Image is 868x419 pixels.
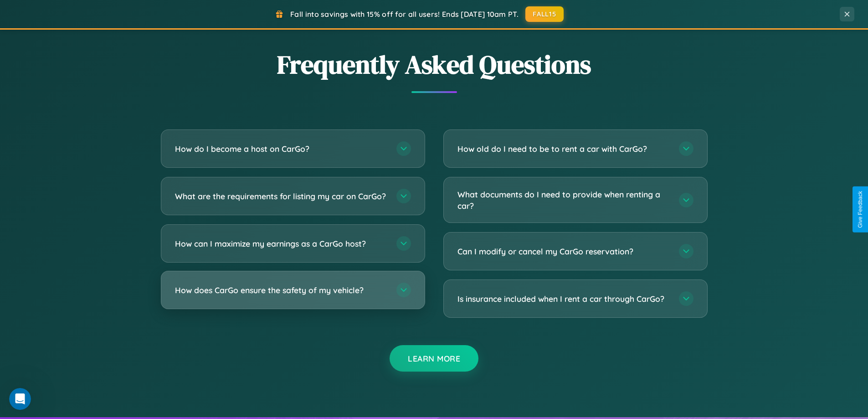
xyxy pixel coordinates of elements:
[175,191,387,202] h3: What are the requirements for listing my car on CarGo?
[390,345,478,372] button: Learn More
[175,143,387,155] h3: How do I become a host on CarGo?
[290,10,519,19] span: Fall into savings with 15% off for all users! Ends [DATE] 10am PT.
[457,143,670,155] h3: How old do I need to be to rent a car with CarGo?
[457,189,670,211] h3: What documents do I need to provide when renting a car?
[9,388,31,410] iframe: Intercom live chat
[457,293,670,305] h3: Is insurance included when I rent a car through CarGo?
[175,285,387,296] h3: How does CarGo ensure the safety of my vehicle?
[161,47,708,82] h2: Frequently Asked Questions
[857,191,863,228] div: Give Feedback
[525,6,564,22] button: FALL15
[457,246,670,257] h3: Can I modify or cancel my CarGo reservation?
[175,238,387,249] h3: How can I maximize my earnings as a CarGo host?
